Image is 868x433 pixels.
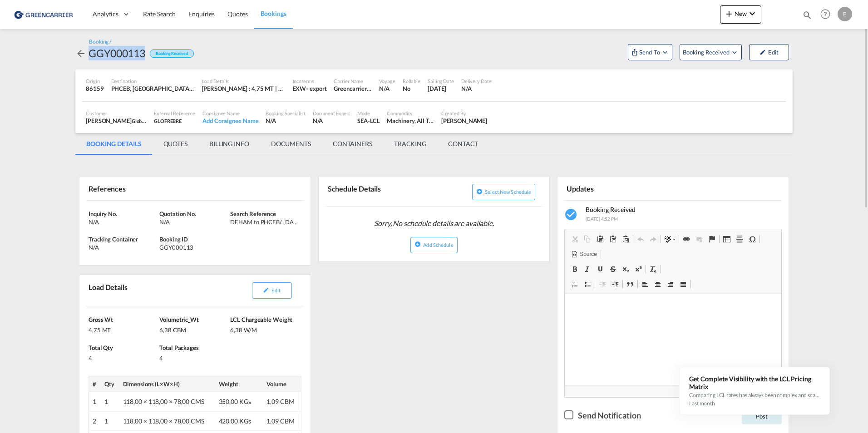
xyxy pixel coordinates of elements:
[150,49,193,58] div: Booking Received
[746,233,759,245] a: Insert Special Character
[568,263,581,275] a: Bold (Ctrl+B)
[89,243,157,251] div: N/A
[586,206,636,213] span: Booking Received
[581,278,594,290] a: Insert/Remove Bulleted List
[111,78,195,84] div: Destination
[86,180,193,196] div: References
[428,78,454,84] div: Sailing Date
[89,316,113,323] span: Gross Wt
[461,78,492,84] div: Delivery Date
[662,233,678,245] a: Spell Check As You Type
[581,263,594,275] a: Italic (Ctrl+I)
[370,215,498,232] span: Sorry, No schedule details are available.
[357,110,380,117] div: Mode
[86,110,147,117] div: Customer
[230,218,299,226] div: DEHAM to PHCEB/ 20 September, 2025
[101,392,119,412] td: 1
[89,411,101,431] td: 2
[159,236,188,243] span: Booking ID
[89,236,138,243] span: Tracking Container
[154,118,182,124] span: GLOFREBRE
[565,294,781,385] iframe: Editor, editor2
[607,233,619,245] a: Paste as plain text (Ctrl+Shift+V)
[639,278,651,290] a: Align Left
[564,207,579,222] md-icon: icon-checkbox-marked-circle
[581,233,594,245] a: Copy (Ctrl+C)
[75,133,489,155] md-pagination-wrapper: Use the left and right arrow keys to navigate between tabs
[472,184,535,200] button: icon-plus-circleSelect new schedule
[594,233,607,245] a: Paste (Ctrl+V)
[568,248,599,260] a: Source
[261,10,286,17] span: Bookings
[683,48,730,57] span: Booking Received
[306,84,326,93] div: - export
[266,417,294,425] span: 1,09 CBM
[89,376,101,392] th: #
[202,110,258,117] div: Consignee Name
[357,117,380,125] div: SEA-LCL
[153,133,198,155] md-tab-item: QUOTES
[89,352,157,362] div: 4
[564,409,641,421] md-checkbox: Checkbox No Ink
[334,78,372,84] div: Carrier Name
[410,237,457,253] button: icon-plus-circleAdd Schedule
[379,78,395,84] div: Voyage
[568,233,581,245] a: Cut (Ctrl+X)
[838,7,852,21] div: E
[403,84,420,93] div: No
[720,5,761,24] button: icon-plus 400-fgNewicon-chevron-down
[387,117,434,125] div: Machinery, All Types
[680,44,742,60] button: Open demo menu
[578,251,597,258] span: Source
[159,210,196,217] span: Quotation No.
[101,411,119,431] td: 1
[485,189,531,195] span: Select new schedule
[159,218,228,226] div: N/A
[93,10,118,19] span: Analytics
[119,376,215,392] th: Dimensions (L×W×H)
[266,117,305,125] div: N/A
[383,133,437,155] md-tab-item: TRACKING
[202,117,258,125] div: Add Consignee Name
[705,233,718,245] a: Anchor
[263,376,301,392] th: Volume
[724,10,758,17] span: New
[325,180,432,202] div: Schedule Details
[86,84,104,93] div: 86159
[387,110,434,117] div: Commodity
[132,117,236,124] span: Global Freight Management Deutschland GmbH
[724,8,735,19] md-icon: icon-plus 400-fg
[89,324,157,334] div: 4,75 MT
[227,10,247,18] span: Quotes
[578,410,641,421] div: Send Notification
[680,233,693,245] a: Link (Ctrl+K)
[720,233,733,245] a: Table
[379,84,395,93] div: N/A
[89,218,157,226] div: N/A
[647,233,660,245] a: Redo (Ctrl+Y)
[86,279,131,302] div: Load Details
[89,392,101,412] td: 1
[437,133,489,155] md-tab-item: CONTACT
[441,117,487,125] div: Heino Juschas
[202,78,286,84] div: Load Details
[89,38,111,46] div: Booking /
[230,324,299,334] div: 6,38 W/M
[428,84,454,93] div: 20 Sep 2025
[586,216,618,221] span: [DATE] 4:52 PM
[647,263,660,275] a: Remove Format
[123,398,204,405] span: 118,00 × 118,00 × 78,00 CMS
[594,263,607,275] a: Underline (Ctrl+U)
[632,263,645,275] a: Superscript
[159,316,199,323] span: Volumetric_Wt
[802,10,812,20] md-icon: icon-magnify
[313,117,350,125] div: N/A
[568,278,581,290] a: Insert/Remove Numbered List
[293,78,327,84] div: Incoterms
[230,210,276,217] span: Search Reference
[619,263,632,275] a: Subscript
[219,417,251,425] span: 420,00 KGs
[143,10,176,18] span: Rate Search
[266,398,294,405] span: 1,09 CBM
